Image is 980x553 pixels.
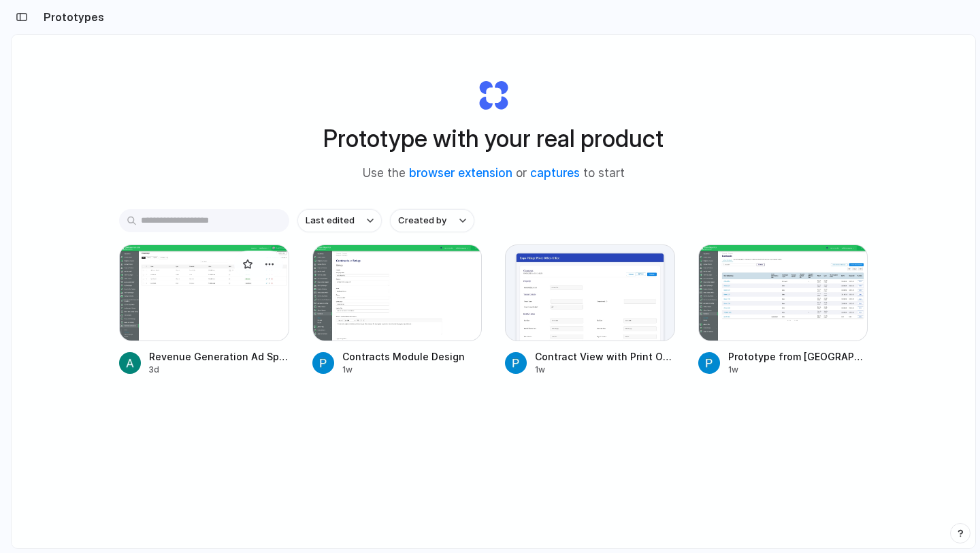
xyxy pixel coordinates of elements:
span: Created by [398,214,446,227]
div: 1w [728,364,868,376]
a: Contract View with Print OptionContract View with Print Option1w [505,244,675,376]
button: Created by [390,209,474,232]
div: 1w [535,364,675,376]
a: browser extension [409,166,512,180]
h2: Prototypes [38,9,104,25]
a: Revenue Generation Ad Space ManagementRevenue Generation Ad Space Management3d [119,244,289,376]
a: Contracts Module DesignContracts Module Design1w [312,244,483,376]
h1: Prototype with your real product [323,121,664,157]
div: 1w [342,364,483,376]
a: captures [530,166,580,180]
a: Prototype from Expo Village Pilot ADDAPrototype from [GEOGRAPHIC_DATA] Pilot ADDA1w [698,244,868,376]
span: Revenue Generation Ad Space Management [149,349,289,364]
span: Contracts Module Design [342,349,483,364]
div: 3d [149,364,289,376]
span: Contract View with Print Option [535,349,675,364]
span: Last edited [306,214,355,227]
span: Use the or to start [363,165,625,183]
span: Prototype from [GEOGRAPHIC_DATA] Pilot ADDA [728,349,868,364]
button: Last edited [297,209,382,232]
